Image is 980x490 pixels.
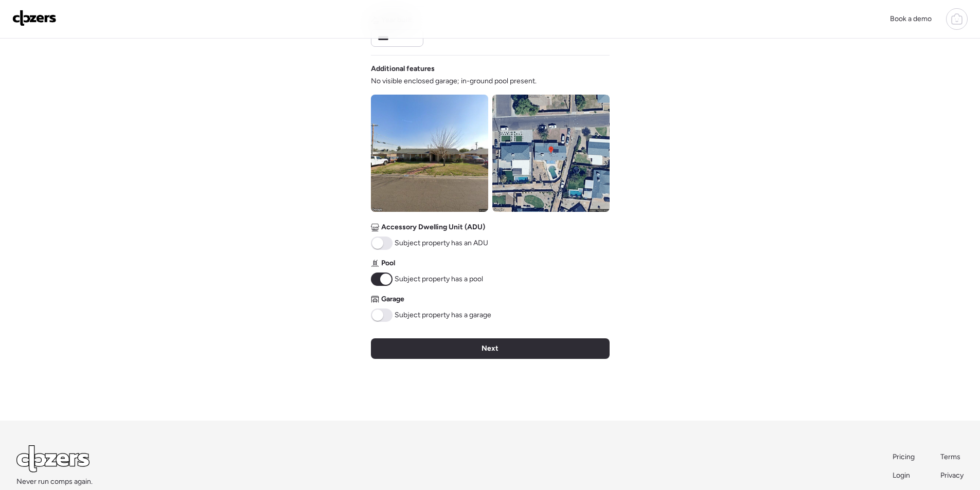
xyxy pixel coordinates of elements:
span: Privacy [940,471,964,480]
span: Next [482,343,498,354]
span: Garage [381,294,404,304]
span: Book a demo [890,14,932,23]
span: Login [893,471,910,480]
span: Subject property has an ADU [395,238,488,248]
img: Logo Light [16,445,90,473]
a: Privacy [940,470,964,481]
span: Accessory Dwelling Unit (ADU) [381,222,485,232]
a: Terms [940,452,964,462]
span: No visible enclosed garage; in-ground pool present. [371,76,537,86]
img: Logo [12,10,57,26]
span: Never run comps again. [16,477,93,487]
span: Subject property has a pool [395,274,483,284]
span: Subject property has a garage [395,310,491,320]
a: Login [893,470,916,481]
span: Terms [940,452,960,461]
a: Pricing [893,452,916,462]
span: Additional features [371,64,435,74]
span: Pool [381,258,395,268]
span: Pricing [893,452,915,461]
